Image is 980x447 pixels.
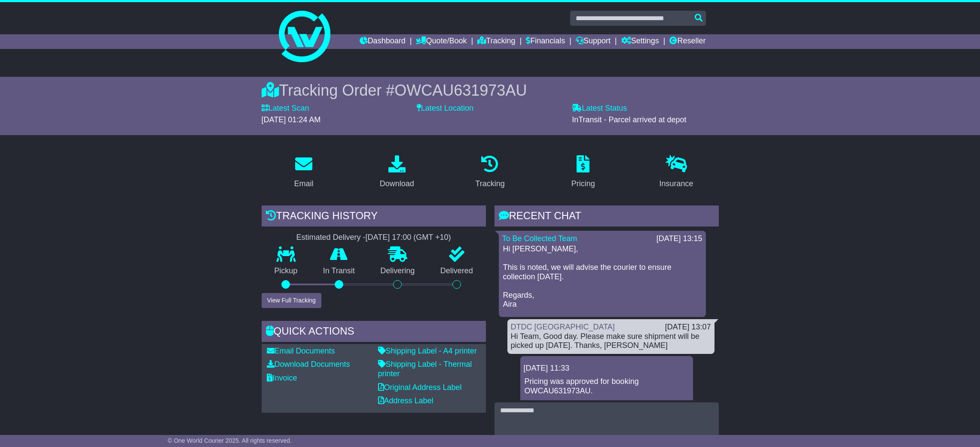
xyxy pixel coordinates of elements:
a: DTDC [GEOGRAPHIC_DATA] [511,323,615,331]
a: Pricing [566,152,601,193]
div: [DATE] 13:15 [656,234,702,244]
a: Invoice [267,374,297,382]
label: Latest Location [417,104,473,113]
p: Delivering [368,266,428,276]
a: Download [374,152,420,193]
p: Hi [PERSON_NAME], This is noted, we will advise the courier to ensure collection [DATE]. Regards,... [503,245,702,309]
a: Reseller [669,34,705,49]
p: Final price: $69.41. [525,400,689,409]
a: Quote/Book [416,34,467,49]
p: Pickup [262,266,311,276]
p: In Transit [310,266,368,276]
div: [DATE] 11:33 [524,364,690,373]
p: Pricing was approved for booking OWCAU631973AU. [525,377,689,396]
div: Tracking [475,178,504,190]
label: Latest Status [572,104,627,113]
div: [DATE] 13:07 [665,323,711,332]
div: Tracking Order # [262,81,719,100]
span: [DATE] 01:24 AM [262,115,321,124]
a: Financials [526,34,565,49]
div: Email [294,178,313,190]
div: Tracking history [262,205,486,229]
a: Tracking [470,152,510,193]
a: To Be Collected Team [502,234,577,243]
div: Hi Team, Good day. Please make sure shipment will be picked up [DATE]. Thanks, [PERSON_NAME] [511,332,711,350]
a: Download Documents [267,360,350,368]
button: View Full Tracking [262,293,321,308]
a: Shipping Label - A4 printer [378,347,477,355]
a: Email Documents [267,347,335,355]
a: Address Label [378,396,434,405]
a: Support [576,34,611,49]
p: Delivered [427,266,486,276]
a: Dashboard [360,34,406,49]
a: Shipping Label - Thermal printer [378,360,472,378]
div: Quick Actions [262,321,486,344]
a: Email [288,152,319,193]
div: [DATE] 17:00 (GMT +10) [366,233,451,242]
div: Pricing [571,178,595,190]
label: Latest Scan [262,104,309,113]
a: Original Address Label [378,383,462,392]
a: Tracking [477,34,515,49]
a: Settings [621,34,659,49]
div: RECENT CHAT [495,205,719,229]
span: © One World Courier 2025. All rights reserved. [168,437,292,444]
span: OWCAU631973AU [394,82,527,99]
div: Download [380,178,414,190]
a: Insurance [654,152,699,193]
span: InTransit - Parcel arrived at depot [572,115,686,124]
div: Estimated Delivery - [262,233,486,242]
div: Insurance [659,178,693,190]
